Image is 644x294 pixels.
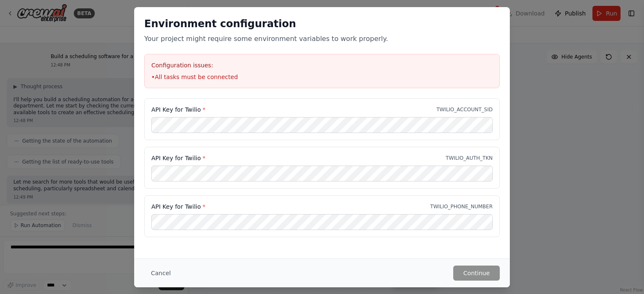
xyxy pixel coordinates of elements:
label: API Key for Twilio [151,202,205,211]
p: Your project might require some environment variables to work properly. [144,34,500,44]
h2: Environment configuration [144,17,500,31]
p: TWILIO_ACCOUNT_SID [436,106,493,113]
button: Continue [453,266,500,281]
button: Cancel [144,266,177,281]
label: API Key for Twilio [151,154,205,162]
label: API Key for Twilio [151,105,205,114]
h3: Configuration issues: [151,61,493,69]
p: TWILIO_PHONE_NUMBER [430,203,493,210]
li: • All tasks must be connected [151,73,493,81]
p: TWILIO_AUTH_TKN [446,155,493,161]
